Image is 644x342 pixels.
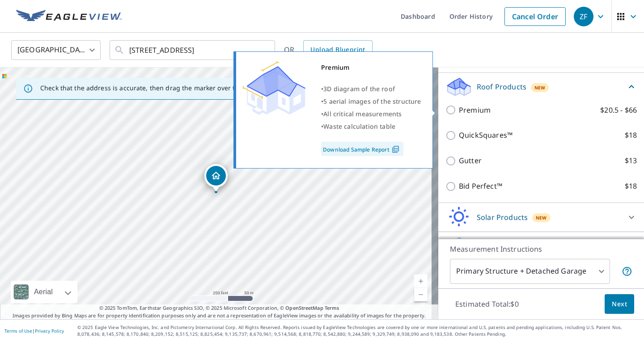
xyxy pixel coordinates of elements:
div: Dropped pin, building 1, Residential property, 15425 Road 5n Pandora, OH 45877 [204,164,228,192]
a: OpenStreetMap [285,304,323,311]
div: Solar ProductsNew [445,207,637,228]
button: Next [605,294,634,314]
span: Waste calculation table [323,122,395,131]
p: Check that the address is accurate, then drag the marker over the correct structure. [40,84,298,92]
img: EV Logo [16,10,122,23]
img: Premium [243,61,305,115]
a: Terms [325,304,339,311]
input: Search by address or latitude-longitude [129,38,257,63]
div: Roof ProductsNew [445,76,637,97]
span: Upload Blueprint [310,44,365,55]
a: Current Level 17, Zoom In [414,274,428,288]
a: Cancel Order [504,7,566,26]
a: Download Sample Report [321,142,403,156]
span: New [536,214,547,221]
p: $18 [625,181,637,192]
span: © 2025 TomTom, Earthstar Geographics SIO, © 2025 Microsoft Corporation, © [99,304,339,312]
p: | [4,328,64,334]
span: Next [612,299,627,310]
p: $13 [625,155,637,166]
div: [GEOGRAPHIC_DATA] [11,38,101,63]
div: OR [284,40,373,60]
div: ZF [574,7,593,26]
a: Privacy Policy [35,328,64,334]
p: Solar Products [477,212,528,223]
p: QuickSquares™ [459,130,513,141]
div: Premium [321,61,421,74]
a: Upload Blueprint [303,40,372,60]
p: Bid Perfect™ [459,181,502,192]
div: Aerial [11,281,77,303]
span: 3D diagram of the roof [323,84,395,93]
div: Walls ProductsNew [445,236,637,257]
div: • [321,83,421,95]
span: New [534,84,546,91]
p: Gutter [459,155,482,166]
span: 5 aerial images of the structure [323,97,421,106]
p: © 2025 Eagle View Technologies, Inc. and Pictometry International Corp. All Rights Reserved. Repo... [77,324,640,338]
div: Aerial [31,281,55,303]
a: Terms of Use [4,328,32,334]
p: Measurement Instructions [450,244,632,254]
p: $18 [625,130,637,141]
p: Premium [459,105,491,116]
span: All critical measurements [323,110,402,118]
p: Estimated Total: $0 [448,294,526,314]
div: • [321,95,421,108]
div: • [321,108,421,120]
p: Roof Products [477,81,526,92]
div: Primary Structure + Detached Garage [450,259,610,284]
img: Pdf Icon [390,145,402,153]
span: Your report will include the primary structure and a detached garage if one exists. [622,266,632,277]
div: • [321,120,421,133]
a: Current Level 17, Zoom Out [414,288,428,301]
p: $20.5 - $66 [600,105,637,116]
